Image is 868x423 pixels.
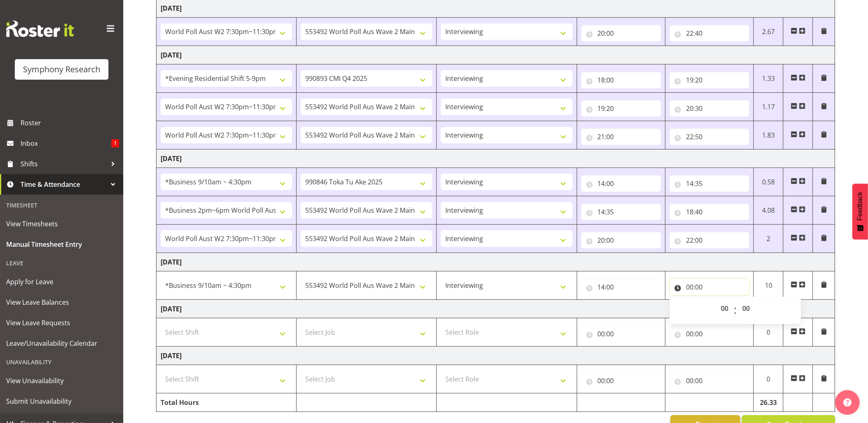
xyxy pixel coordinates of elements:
[6,317,117,329] span: View Leave Requests
[754,121,783,149] td: 1.83
[581,25,661,41] input: Click to select...
[670,326,749,342] input: Click to select...
[581,72,661,88] input: Click to select...
[754,365,783,393] td: 0
[670,25,749,41] input: Click to select...
[754,168,783,196] td: 0.58
[754,93,783,121] td: 1.17
[157,347,835,365] td: [DATE]
[581,326,661,342] input: Click to select...
[843,398,852,407] img: help-xxl-2.png
[157,393,297,412] td: Total Hours
[754,196,783,225] td: 4.08
[670,232,749,248] input: Click to select...
[21,178,107,191] span: Time & Attendance
[157,253,835,271] td: [DATE]
[21,117,119,129] span: Roster
[670,100,749,117] input: Click to select...
[6,238,117,251] span: Manual Timesheet Entry
[6,218,117,230] span: View Timesheets
[6,395,117,407] span: Submit Unavailability
[670,279,749,295] input: Click to select...
[581,129,661,145] input: Click to select...
[581,100,661,117] input: Click to select...
[157,149,835,168] td: [DATE]
[852,184,868,239] button: Feedback - Show survey
[2,313,121,333] a: View Leave Requests
[754,18,783,46] td: 2.67
[157,46,835,64] td: [DATE]
[6,21,74,37] img: Rosterit website logo
[670,72,749,88] input: Click to select...
[670,129,749,145] input: Click to select...
[581,232,661,248] input: Click to select...
[670,175,749,192] input: Click to select...
[2,234,121,255] a: Manual Timesheet Entry
[754,64,783,93] td: 1.33
[2,370,121,391] a: View Unavailability
[581,372,661,389] input: Click to select...
[734,300,737,321] span: :
[6,337,117,349] span: Leave/Unavailability Calendar
[581,279,661,295] input: Click to select...
[157,300,835,318] td: [DATE]
[6,296,117,308] span: View Leave Balances
[754,393,783,412] td: 26.33
[2,255,121,271] div: Leave
[856,192,864,221] span: Feedback
[21,158,107,170] span: Shifts
[2,292,121,313] a: View Leave Balances
[581,204,661,220] input: Click to select...
[111,139,119,147] span: 1
[670,204,749,220] input: Click to select...
[2,333,121,354] a: Leave/Unavailability Calendar
[2,391,121,412] a: Submit Unavailability
[754,271,783,300] td: 10
[6,276,117,288] span: Apply for Leave
[754,318,783,347] td: 0
[2,271,121,292] a: Apply for Leave
[21,137,111,149] span: Inbox
[754,225,783,253] td: 2
[670,372,749,389] input: Click to select...
[2,354,121,370] div: Unavailability
[2,197,121,214] div: Timesheet
[2,214,121,234] a: View Timesheets
[581,175,661,192] input: Click to select...
[23,63,100,76] div: Symphony Research
[6,375,117,387] span: View Unavailability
